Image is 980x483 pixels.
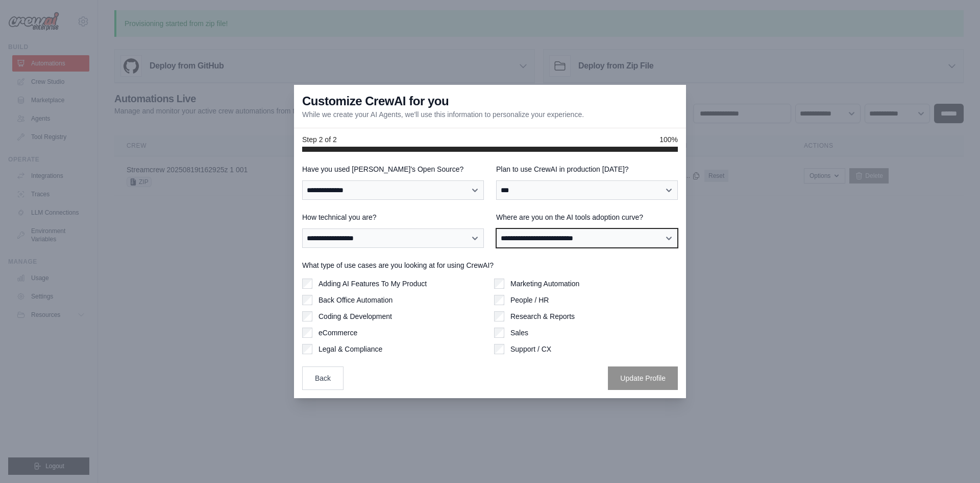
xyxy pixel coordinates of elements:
[318,295,393,305] label: Back Office Automation
[302,164,484,174] label: Have you used [PERSON_NAME]'s Open Source?
[496,164,678,174] label: Plan to use CrewAI in production [DATE]?
[659,134,678,145] span: 100%
[510,344,551,354] label: Support / CX
[318,311,392,321] label: Coding & Development
[510,295,549,305] label: People / HR
[496,212,678,222] label: Where are you on the AI tools adoption curve?
[318,344,382,354] label: Legal & Compliance
[302,109,584,120] p: While we create your AI Agents, we'll use this information to personalize your experience.
[318,279,427,289] label: Adding AI Features To My Product
[318,328,357,338] label: eCommerce
[510,279,579,289] label: Marketing Automation
[510,311,575,321] label: Research & Reports
[510,328,528,338] label: Sales
[302,212,484,222] label: How technical you are?
[302,260,678,270] label: What type of use cases are you looking at for using CrewAI?
[302,93,449,109] h3: Customize CrewAI for you
[302,366,344,390] button: Back
[608,366,678,390] button: Update Profile
[302,134,337,145] span: Step 2 of 2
